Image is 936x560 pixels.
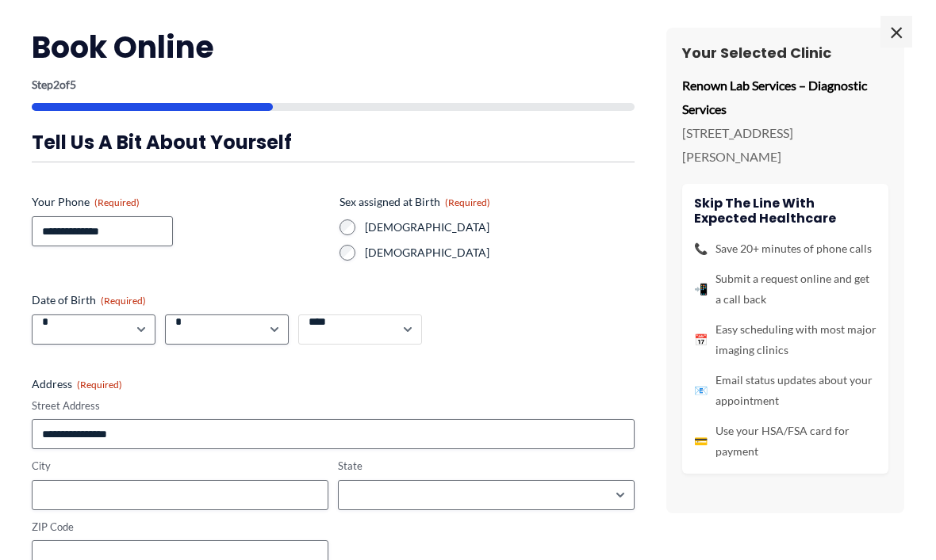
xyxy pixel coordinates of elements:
li: Easy scheduling with most major imaging clinics [694,319,877,360]
p: Step of [32,79,635,90]
span: 📞 [694,238,708,259]
p: Renown Lab Services – Diagnostic Services [682,74,888,120]
legend: Sex assigned at Birth [339,194,490,210]
span: (Required) [77,379,122,390]
li: Email status updates about your appointment [694,370,877,411]
label: City [32,459,328,474]
p: [STREET_ADDRESS][PERSON_NAME] [682,121,888,168]
span: (Required) [445,196,490,208]
span: 📧 [694,380,708,401]
span: (Required) [94,196,140,208]
span: 📲 [694,279,708,299]
legend: Address [32,376,122,392]
span: 💳 [694,431,708,451]
label: [DEMOGRAPHIC_DATA] [365,219,635,235]
legend: Date of Birth [32,292,146,308]
label: State [338,459,635,474]
h3: Tell us a bit about yourself [32,130,635,154]
span: × [880,16,912,48]
span: 📅 [694,330,708,350]
label: Your Phone [32,194,327,210]
h4: Skip the line with Expected Healthcare [694,196,877,226]
label: Street Address [32,398,635,413]
span: 2 [53,78,59,91]
label: [DEMOGRAPHIC_DATA] [365,245,635,261]
span: (Required) [101,295,146,307]
span: 5 [70,78,76,91]
label: ZIP Code [32,520,328,535]
li: Submit a request online and get a call back [694,269,877,310]
li: Save 20+ minutes of phone calls [694,238,877,259]
h3: Your Selected Clinic [682,44,888,62]
li: Use your HSA/FSA card for payment [694,421,877,462]
h2: Book Online [32,28,635,67]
